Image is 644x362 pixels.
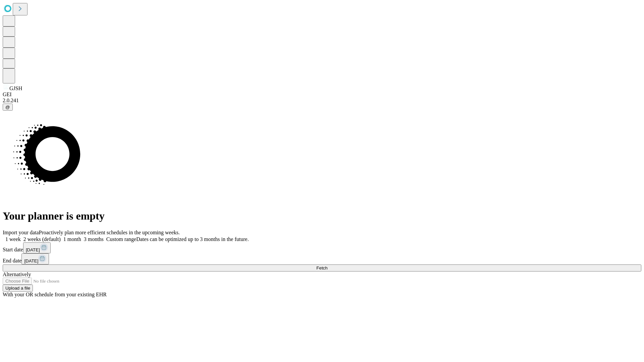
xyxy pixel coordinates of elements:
span: Proactively plan more efficient schedules in the upcoming weeks. [39,230,180,235]
button: @ [3,104,13,111]
span: Import your data [3,230,39,235]
span: 2 weeks (default) [23,236,61,242]
span: GJSH [9,85,22,91]
div: GEI [3,92,641,98]
h1: Your planner is empty [3,210,641,222]
span: [DATE] [24,258,38,263]
div: End date [3,253,641,264]
span: Fetch [316,265,327,270]
span: @ [5,105,10,110]
span: With your OR schedule from your existing EHR [3,292,107,297]
button: [DATE] [21,253,49,264]
button: Upload a file [3,285,33,292]
span: [DATE] [26,247,40,252]
span: Custom range [106,236,136,242]
span: 1 month [63,236,81,242]
span: Dates can be optimized up to 3 months in the future. [136,236,249,242]
button: [DATE] [23,242,51,253]
div: 2.0.241 [3,98,641,104]
span: Alternatively [3,271,31,277]
span: 3 months [84,236,104,242]
div: Start date [3,242,641,253]
button: Fetch [3,264,641,271]
span: 1 week [5,236,21,242]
